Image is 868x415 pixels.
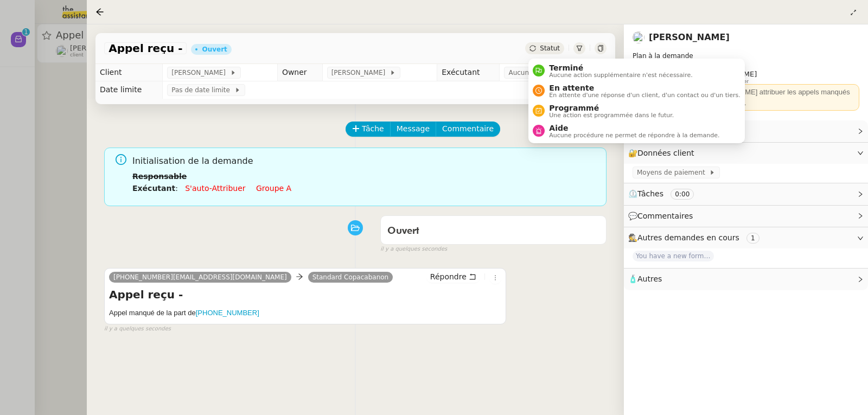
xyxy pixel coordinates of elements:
b: Responsable [132,172,187,181]
h5: Appel manqué de la part de [109,308,501,318]
span: Initialisation de la demande [132,154,598,169]
span: Aide [549,124,719,132]
span: Autres [637,274,662,283]
div: 🧴Autres [624,269,868,290]
span: Aucun exécutant [508,67,567,78]
td: Owner [277,64,322,81]
span: Statut [540,44,560,52]
span: : [175,184,178,193]
span: You have a new form submission on your Webflow site! [633,251,714,261]
span: Commentaire [442,123,494,135]
span: Une action est programmée dans le futur. [549,112,674,118]
span: Aucune procédure ne permet de répondre à la demande. [549,132,719,138]
span: En attente [549,84,740,92]
span: [PHONE_NUMBER][EMAIL_ADDRESS][DOMAIN_NAME] [113,273,287,281]
nz-tag: 0:00 [671,189,694,200]
div: ⚙️Procédures [624,120,868,142]
span: Appel reçu - [108,43,182,54]
div: ⏲️Tâches 0:00 [624,183,868,205]
a: [PERSON_NAME] [649,32,730,42]
span: En attente d'une réponse d'un client, d'un contact ou d'un tiers. [549,92,740,98]
span: Message [397,123,430,135]
a: S'auto-attribuer [185,184,245,193]
span: Aucune action supplémentaire n'est nécessaire. [549,72,692,78]
td: Client [95,64,163,81]
span: Tâche [362,123,384,135]
span: Répondre [430,271,467,282]
span: 🧴 [628,274,662,283]
span: il y a quelques secondes [104,324,171,334]
span: [PERSON_NAME] [171,67,229,78]
span: Commentaires [637,212,693,220]
span: 🔐 [628,147,699,159]
img: users%2FnSvcPnZyQ0RA1JfSOxSfyelNlJs1%2Favatar%2Fp1050537-640x427.jpg [633,31,644,43]
span: Terminé [549,63,692,72]
span: Pas de date limite [171,85,234,95]
nz-tag: 1 [746,233,759,244]
span: Autres demandes en cours [637,233,739,242]
span: Plan à la demande [633,52,693,60]
span: il y a quelques secondes [380,245,447,254]
span: Moyens de paiement [637,167,709,178]
span: Programmé [549,104,674,112]
button: Message [390,122,436,137]
h4: Appel reçu - [109,287,501,302]
td: Date limite [95,81,163,99]
b: Exécutant [132,184,175,193]
span: 💬 [628,212,698,220]
div: 🕵️Autres demandes en cours 1 [624,227,868,248]
a: [PHONE_NUMBER] [196,309,259,317]
div: 🔐Données client [624,143,868,164]
span: Ouvert [387,226,419,236]
span: [PERSON_NAME] [331,67,390,78]
td: Exécutant [437,64,500,81]
button: Tâche [346,122,391,137]
span: ⏲️ [628,189,703,198]
span: Tâches [637,189,663,198]
div: ⚠️ En l'absence de [PERSON_NAME] attribuer les appels manqués et les e-mails à [PERSON_NAME]. [637,87,855,108]
a: Standard Copacabanon [308,272,393,282]
button: Répondre [426,271,480,283]
button: Commentaire [436,122,500,137]
span: 🕵️ [628,233,764,242]
a: Groupe a [256,184,291,193]
div: 💬Commentaires [624,206,868,227]
span: Données client [637,149,694,157]
div: Ouvert [202,46,227,53]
